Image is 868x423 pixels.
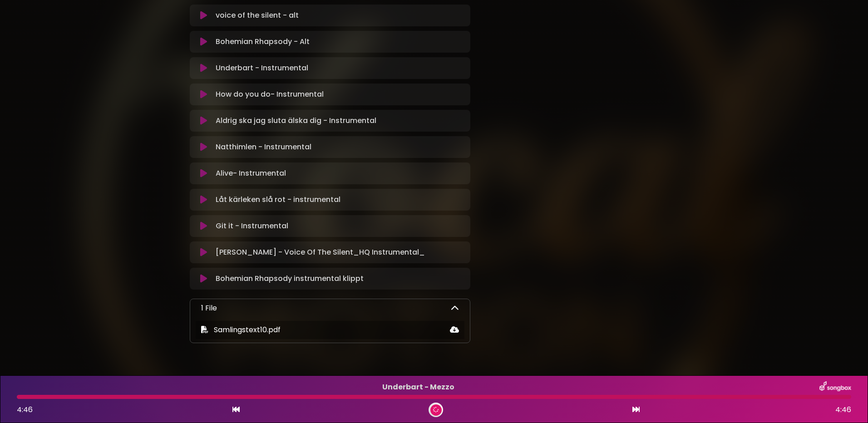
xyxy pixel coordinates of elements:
[216,221,464,231] p: Git it - Instrumental
[216,63,464,74] p: Underbart - Instrumental
[201,303,217,314] p: 1 File
[214,325,281,335] span: Samlingstext10.pdf
[216,36,464,47] p: Bohemian Rhapsody - Alt
[216,247,464,258] p: [PERSON_NAME] - Voice Of The Silent_HQ Instrumental_
[216,10,464,21] p: voice of the silent - alt
[216,142,464,152] p: Natthimlen - Instrumental
[216,89,464,100] p: How do you do- Instrumental
[216,194,464,205] p: Låt kärleken slå rot - instrumental
[216,115,464,126] p: Aldrig ska jag sluta älska dig - Instrumental
[216,273,464,284] p: Bohemian Rhapsody instrumental klippt
[216,168,464,179] p: Alive- Instrumental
